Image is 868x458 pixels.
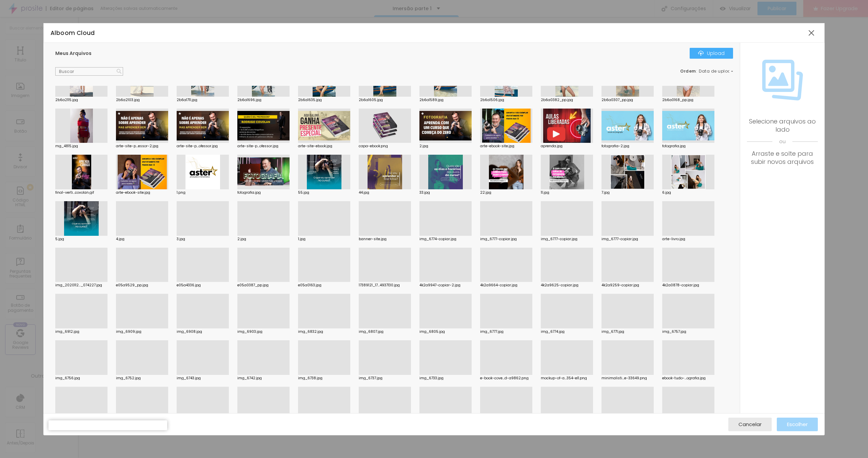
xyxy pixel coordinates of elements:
[55,67,123,76] input: Buscar
[237,237,290,241] div: 2.jpg
[728,418,772,431] button: Cancelar
[55,191,107,194] div: final-verti...covolan.gif
[116,237,168,241] div: 4.jpg
[116,330,168,333] div: img_6909.jpg
[359,284,411,287] div: 17389121_17...4937130.jpg
[541,98,593,102] div: 2b6a0382_pp.jpg
[601,191,654,194] div: 7.jpg
[298,377,350,380] div: img_6738.jpg
[601,284,654,287] div: 4k2a9259-copiar.jpg
[55,377,107,380] div: img_6756.jpg
[177,330,229,333] div: img_6908.jpg
[237,145,290,148] div: arte-site-p...ofessor.jpg
[480,377,532,380] div: e-book-cove...d-a9862.png
[177,377,229,380] div: img_6743.jpg
[116,145,168,148] div: arte-site-p...essor-2.jpg
[541,237,593,241] div: img_6777-copiar.jpg
[419,377,472,380] div: img_6733.jpg
[177,237,229,241] div: 3.jpg
[480,98,532,102] div: 2b6a1506.jpg
[541,284,593,287] div: 4k2a9625-copiar.jpg
[177,191,229,194] div: 1.png
[601,377,654,380] div: minimalisti...e-33649.png
[117,69,121,74] img: Icone
[480,284,532,287] div: 4k2a9664-copiar.jpg
[747,117,818,166] div: Selecione arquivos ao lado Arraste e solte para subir novos arquivos
[55,50,92,57] span: Meus Arquivos
[680,68,696,74] span: Ordem
[690,48,733,59] button: IconeUpload
[541,377,593,380] div: mockup-of-a...354-el1.png
[298,237,350,241] div: 1.jpg
[116,98,168,102] div: 2b6a2103.jpg
[237,98,290,102] div: 2b6a1696.jpg
[480,145,532,148] div: arte-ebook-site.jpg
[419,237,472,241] div: img_6774-copiar.jpg
[237,377,290,380] div: img_6742.jpg
[55,237,107,241] div: 5.jpg
[419,330,472,333] div: img_6805.jpg
[419,145,472,148] div: 2.jpg
[359,145,411,148] div: capa-ebook.png
[662,284,714,287] div: 4k2a0878-copiar.jpg
[116,284,168,287] div: e05a9529_pp.jpg
[359,98,411,102] div: 2b6a1605.jpg
[698,51,725,56] div: Upload
[601,145,654,148] div: fotografia-2.jpg
[55,145,107,148] div: mg_4815.jpg
[419,98,472,102] div: 2b6a1589.jpg
[237,284,290,287] div: e05a0387_pp.jpg
[747,134,818,150] span: ou
[419,284,472,287] div: 4k2a9947-copiar-2.jpg
[662,191,714,194] div: 6.jpg
[177,145,229,148] div: arte-site-p...ofessor.jpg
[359,377,411,380] div: img_6737.jpg
[359,191,411,194] div: 44.jpg
[480,191,532,194] div: 22.jpg
[762,60,803,100] img: Icone
[177,98,229,102] div: 2b6a1711.jpg
[699,69,734,73] span: Data de upload
[177,284,229,287] div: e05a4336.jpg
[662,98,714,102] div: 2b6a0168_pp.jpg
[680,69,733,73] div: :
[541,145,593,148] div: aprenda.jpg
[541,330,593,333] div: img_6774.jpg
[298,98,350,102] div: 2b6a1635.jpg
[738,421,762,427] span: Cancelar
[601,237,654,241] div: img_6777-copiar.jpg
[298,330,350,333] div: img_6832.jpg
[237,330,290,333] div: img_6903.jpg
[237,191,290,194] div: fotografia.jpg
[298,145,350,148] div: arte-site-ebook.jpg
[662,145,714,148] div: fotografia.jpg
[480,237,532,241] div: img_6777-copiar.jpg
[55,284,107,287] div: img_2020112..._074227.jpg
[601,98,654,102] div: 2b6a0307_pp.jpg
[698,51,704,56] img: Icone
[541,191,593,194] div: 11.jpg
[55,98,107,102] div: 2b6a2115.jpg
[480,330,532,333] div: img_6777.jpg
[48,420,167,425] div: Subindo 1/2 arquivos
[787,421,808,427] span: Escolher
[662,330,714,333] div: img_6757.jpg
[298,284,350,287] div: e05a0163.jpg
[51,29,95,37] span: Alboom Cloud
[601,330,654,333] div: img_6771.jpg
[419,191,472,194] div: 33.jpg
[55,330,107,333] div: img_6912.jpg
[116,191,168,194] div: arte-ebook-site.jpg
[662,237,714,241] div: arte-livro.jpg
[777,418,818,431] button: Escolher
[298,191,350,194] div: 55.jpg
[662,377,714,380] div: ebook-tudo-...ografia.jpg
[116,377,168,380] div: img_6752.jpg
[359,237,411,241] div: banner-site.jpg
[359,330,411,333] div: img_6807.jpg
